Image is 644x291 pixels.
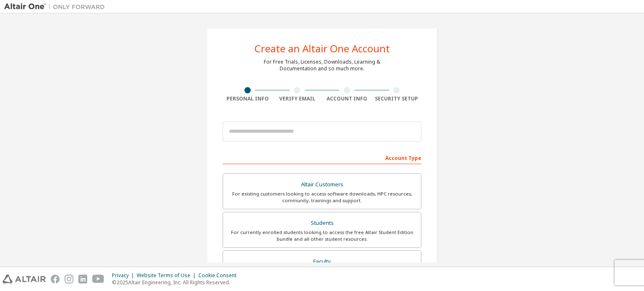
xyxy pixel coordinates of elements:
[137,272,198,279] div: Website Terms of Use
[228,191,416,204] div: For existing customers looking to access software downloads, HPC resources, community, trainings ...
[3,275,46,283] img: altair_logo.svg
[223,151,421,164] div: Account Type
[92,275,104,283] img: youtube.svg
[51,275,60,283] img: facebook.svg
[112,279,241,286] p: © 2025 Altair Engineering, Inc. All Rights Reserved.
[254,44,390,54] div: Create an Altair One Account
[223,95,273,102] div: Personal Info
[228,217,416,229] div: Students
[4,3,109,11] img: Altair One
[228,179,416,191] div: Altair Customers
[112,272,137,279] div: Privacy
[198,272,241,279] div: Cookie Consent
[273,95,322,102] div: Verify Email
[372,95,422,102] div: Security Setup
[65,275,73,283] img: instagram.svg
[264,59,380,72] div: For Free Trials, Licenses, Downloads, Learning & Documentation and so much more.
[228,256,416,268] div: Faculty
[228,229,416,242] div: For currently enrolled students looking to access the free Altair Student Edition bundle and all ...
[78,275,87,283] img: linkedin.svg
[322,95,372,102] div: Account Info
